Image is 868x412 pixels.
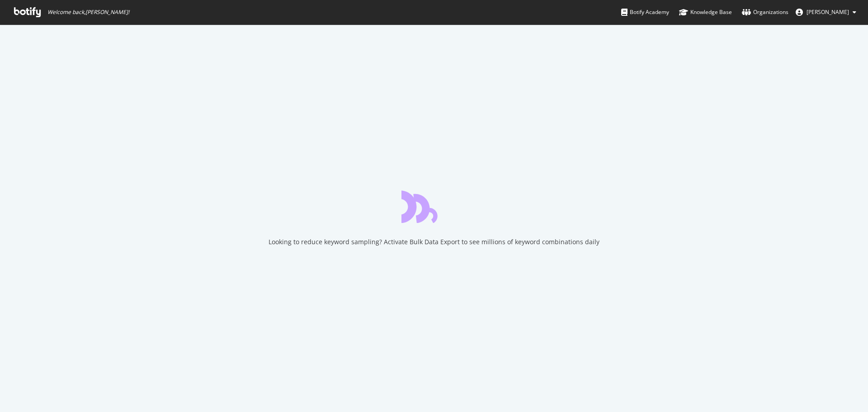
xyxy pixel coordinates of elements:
[807,8,849,16] span: Carol Augustyni
[269,237,599,246] div: Looking to reduce keyword sampling? Activate Bulk Data Export to see millions of keyword combinat...
[742,8,788,17] div: Organizations
[47,9,129,16] span: Welcome back, [PERSON_NAME] !
[621,8,669,17] div: Botify Academy
[401,190,467,223] div: animation
[788,5,863,19] button: [PERSON_NAME]
[679,8,732,17] div: Knowledge Base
